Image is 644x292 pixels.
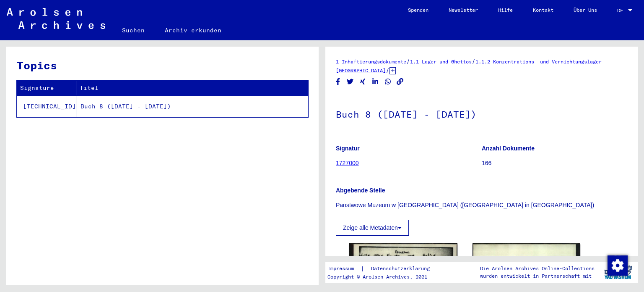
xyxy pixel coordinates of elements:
span: / [472,58,475,65]
button: Share on LinkedIn [371,76,380,87]
button: Copy link [396,76,405,87]
button: Share on Facebook [334,76,343,87]
p: 166 [482,159,627,168]
a: 1 Inhaftierungsdokumente [336,58,406,65]
td: [TECHNICAL_ID] [17,95,76,117]
button: Zeige alle Metadaten [336,220,409,236]
span: / [406,58,410,65]
a: Suchen [112,20,155,40]
a: Impressum [327,264,361,273]
th: Signature [17,81,76,95]
span: / [386,66,390,74]
button: Share on Twitter [346,76,355,87]
p: Copyright © Arolsen Archives, 2021 [327,273,440,281]
img: Arolsen_neg.svg [7,8,105,29]
a: 1727000 [336,160,359,166]
div: | [327,264,440,273]
b: Anzahl Dokumente [482,145,535,152]
b: Signatur [336,145,360,152]
b: Abgebende Stelle [336,187,385,194]
img: yv_logo.png [602,262,634,283]
td: Buch 8 ([DATE] - [DATE]) [76,95,308,117]
a: Archiv erkunden [155,20,231,40]
h1: Buch 8 ([DATE] - [DATE]) [336,95,627,132]
a: Datenschutzerklärung [364,264,440,273]
button: Share on Xing [358,76,367,87]
th: Titel [76,81,308,95]
p: wurden entwickelt in Partnerschaft mit [480,272,595,280]
button: Share on WhatsApp [384,76,392,87]
a: 1.1 Lager und Ghettos [410,58,472,65]
h3: Topics [17,57,308,74]
span: DE [617,8,626,13]
img: Zustimmung ändern [608,255,628,276]
p: Die Arolsen Archives Online-Collections [480,265,595,272]
p: Panstwowe Muzeum w [GEOGRAPHIC_DATA] ([GEOGRAPHIC_DATA] in [GEOGRAPHIC_DATA]) [336,201,627,210]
